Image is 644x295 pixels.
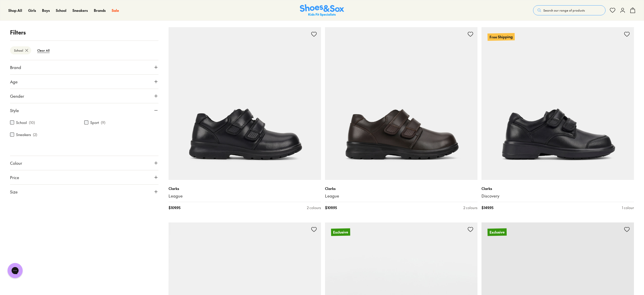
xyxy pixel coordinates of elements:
[10,60,158,74] button: Brand
[481,186,634,191] p: Clarks
[28,8,36,13] span: Girls
[16,120,27,125] label: School
[169,186,321,191] p: Clarks
[488,33,515,41] p: Free Shipping
[101,120,105,125] p: ( 9 )
[33,132,37,137] p: ( 2 )
[112,8,119,13] span: Sale
[10,64,21,70] span: Brand
[94,8,106,13] a: Brands
[42,8,50,13] a: Boys
[72,8,88,13] a: Sneakers
[488,228,507,236] p: Exclusive
[72,8,88,13] span: Sneakers
[300,4,344,17] a: Shoes & Sox
[481,193,634,199] a: Discovery
[56,8,66,13] a: School
[10,170,158,184] button: Price
[325,193,477,199] a: League
[10,103,158,117] button: Style
[543,8,585,13] span: Search our range of products
[90,120,99,125] label: Sport
[94,8,106,13] span: Brands
[29,120,35,125] p: ( 10 )
[463,205,477,210] div: 2 colours
[10,93,24,99] span: Gender
[112,8,119,13] a: Sale
[42,8,50,13] span: Boys
[33,46,54,55] btn: Clear All
[10,189,18,195] span: Size
[10,160,22,166] span: Colour
[28,8,36,13] a: Girls
[5,261,25,280] iframe: Gorgias live chat messenger
[10,174,19,180] span: Price
[533,5,606,15] button: Search our range of products
[10,46,31,54] btn: School
[169,193,321,199] a: League
[56,8,66,13] span: School
[10,79,18,85] span: Age
[8,8,22,13] span: Shop All
[10,75,158,89] button: Age
[10,107,19,113] span: Style
[622,205,634,210] div: 1 colour
[10,185,158,199] button: Size
[10,28,158,37] p: Filters
[10,89,158,103] button: Gender
[481,27,634,180] a: Free Shipping
[8,8,22,13] a: Shop All
[169,205,180,210] span: $ 109.95
[10,156,158,170] button: Colour
[331,228,350,236] p: Exclusive
[481,205,493,210] span: $ 149.95
[16,132,31,137] label: Sneakers
[300,4,344,17] img: SNS_Logo_Responsive.svg
[307,205,321,210] div: 2 colours
[325,186,477,191] p: Clarks
[325,205,337,210] span: $ 109.95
